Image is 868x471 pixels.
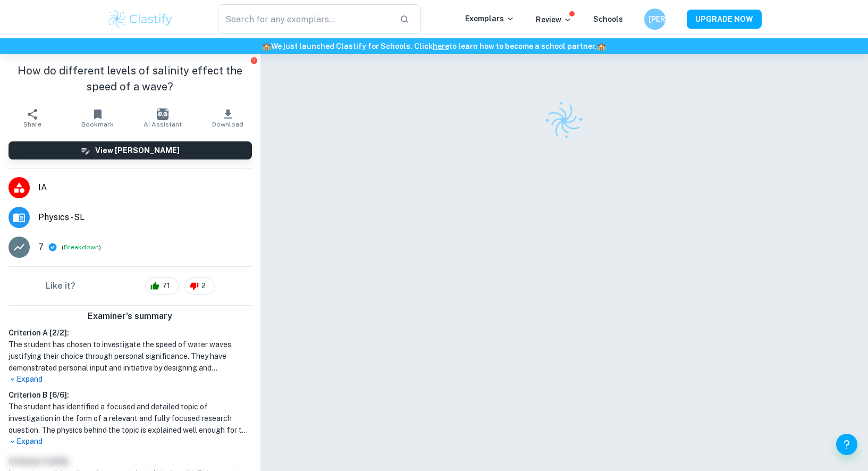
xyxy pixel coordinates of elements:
button: [PERSON_NAME] [644,9,665,30]
h6: Like it? [46,280,75,292]
span: Bookmark [81,121,114,128]
button: Breakdown [64,242,99,252]
span: 2 [196,281,212,291]
p: Exemplars [465,13,515,24]
h6: Criterion B [ 6 / 6 ]: [9,389,252,401]
h6: View [PERSON_NAME] [95,145,180,156]
img: AI Assistant [157,108,168,120]
span: IA [38,181,252,194]
h6: [PERSON_NAME] [648,13,661,25]
input: Search for any exemplars... [218,4,392,34]
span: ( ) [62,242,101,253]
div: 2 [184,277,215,295]
button: Bookmark [65,103,130,133]
a: Schools [593,15,623,23]
span: 🏫 [262,42,271,51]
span: AI Assistant [144,121,182,128]
span: 🏫 [597,42,606,51]
p: Expand [9,374,252,385]
p: 7 [38,241,44,254]
h6: Examiner's summary [4,310,256,323]
button: AI Assistant [130,103,195,133]
button: View [PERSON_NAME] [9,141,252,159]
img: Clastify logo [538,95,590,147]
span: Physics - SL [38,211,252,224]
img: Clastify logo [107,9,174,30]
span: Share [23,121,41,128]
a: here [433,42,449,51]
p: Review [536,14,572,26]
button: UPGRADE NOW [687,10,762,29]
h1: How do different levels of salinity effect the speed of a wave? [9,63,252,95]
p: Expand [9,436,252,447]
button: Help and Feedback [836,434,857,455]
h6: Criterion A [ 2 / 2 ]: [9,327,252,339]
h1: The student has identified a focused and detailed topic of investigation in the form of a relevan... [9,401,252,436]
h1: The student has chosen to investigate the speed of water waves, justifying their choice through p... [9,339,252,374]
button: Report issue [250,56,258,64]
h6: We just launched Clastify for Schools. Click to learn how to become a school partner. [2,40,866,52]
span: 71 [156,281,176,291]
span: Download [212,121,243,128]
div: 71 [145,277,179,295]
button: Download [195,103,260,133]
